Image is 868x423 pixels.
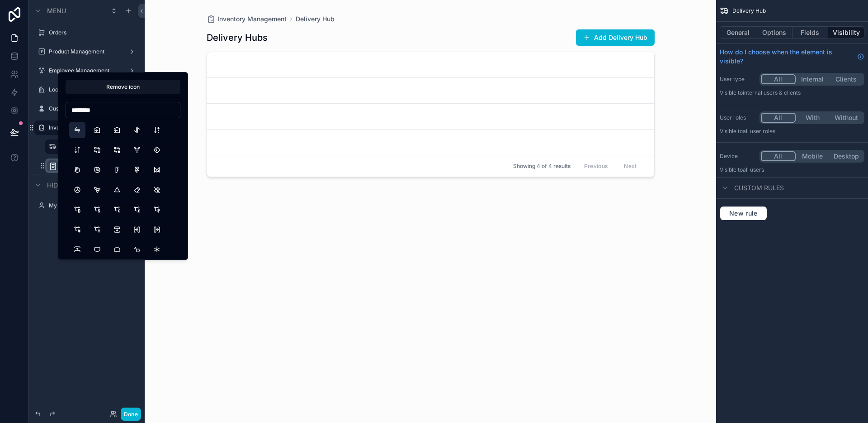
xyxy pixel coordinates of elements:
button: BrandFeedly [149,142,165,158]
label: Product Management [49,48,125,55]
button: Remove icon [66,80,180,94]
span: Showing 4 of 4 results [513,163,571,170]
a: How do I choose when the element is visible? [720,48,864,66]
button: General [720,26,756,39]
button: RectangleRoundedTop [109,241,125,258]
label: User type [720,76,756,83]
button: TransitionRight [149,221,165,238]
button: Eraser [129,182,145,198]
button: Transfer [69,122,85,138]
span: all users [743,166,764,173]
button: ArrowsTransferDown [149,122,165,138]
button: TransitionTop [69,241,85,258]
button: All [761,151,796,161]
span: Delivery Hub [732,7,766,14]
button: Options [756,26,793,39]
span: New rule [726,209,761,217]
p: Visible to [720,89,864,96]
button: Fields [793,26,829,39]
button: BrandMercedes [69,182,85,198]
label: My Profile [49,202,137,209]
button: With [796,113,830,123]
button: TransferOut [109,122,125,138]
button: TransferVertical [129,122,145,138]
button: TransactionEuro [109,202,125,218]
button: Visibility [828,26,864,39]
button: ArrowsTransferUp [69,142,85,158]
button: TransactionYen [69,221,85,238]
p: Visible to [720,128,864,135]
button: Without [829,113,863,123]
button: BrandTerraform [89,182,105,198]
button: Asterisk [149,241,165,258]
label: Customer Management [49,105,125,112]
span: Internal users & clients [743,89,801,96]
label: Device [720,153,756,160]
button: BrandFortnite [109,162,125,178]
button: TransferIn [89,122,105,138]
button: TransitionLeft [129,221,145,238]
button: Desktop [829,151,863,161]
button: Internal [796,74,830,84]
button: GenderTrasvesti [129,241,145,258]
button: TransitionBottom [109,221,125,238]
label: User roles [720,114,756,121]
button: New rule [720,206,767,221]
button: BrandFirebase [69,162,85,178]
button: EraserOff [149,182,165,198]
button: Clients [829,74,863,84]
span: Custom rules [734,183,784,192]
button: BrandFramerMotion [149,162,165,178]
button: BrandFirefox [89,162,105,178]
button: RectangleRoundedBottom [89,241,105,258]
button: BrandFramer [129,162,145,178]
button: All [761,113,796,123]
button: Done [121,408,141,421]
button: TransformFilled [109,142,125,158]
button: GenderTransgender [129,142,145,158]
label: Location Management [49,86,125,93]
label: Orders [49,29,137,36]
span: Menu [47,6,66,15]
button: TransactionDollar [89,202,105,218]
button: TransactionRupee [149,202,165,218]
button: All [761,74,796,84]
label: Inventory Management [49,124,121,131]
button: Transform [89,142,105,158]
span: How do I choose when the element is visible? [720,48,854,66]
button: BrandVercel [109,182,125,198]
button: Mobile [796,151,830,161]
span: Hidden pages [47,181,93,190]
button: TransactionBitcoin [69,202,85,218]
label: Employee Management [49,67,125,74]
button: TransactionPound [129,202,145,218]
button: TransactionYuan [89,221,105,238]
p: Visible to [720,166,864,173]
span: All user roles [743,128,775,135]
